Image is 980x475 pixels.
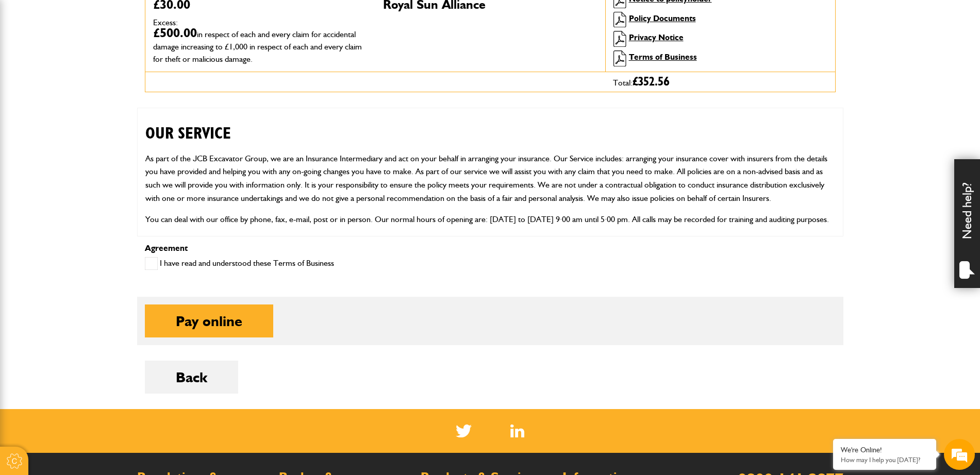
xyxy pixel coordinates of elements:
a: LinkedIn [510,425,524,437]
label: I have read and understood these Terms of Business [145,257,334,270]
img: Twitter [456,425,472,437]
div: We're Online! [841,446,928,454]
a: Privacy Notice [629,32,684,42]
button: Pay online [145,304,273,337]
p: Agreement [145,244,836,252]
a: Terms of Business [629,52,697,62]
p: You can deal with our office by phone, fax, e-mail, post or in person. Our normal hours of openin... [145,213,835,226]
img: Linked In [510,425,524,437]
dd: £500.00 [153,27,368,64]
div: Need help? [954,159,980,288]
button: Back [145,361,238,394]
h2: OUR SERVICE [145,108,835,143]
p: As part of the JCB Excavator Group, we are an Insurance Intermediary and act on your behalf in ar... [145,152,835,205]
p: How may I help you today? [841,456,928,464]
span: in respect of each and every claim for accidental damage increasing to £1,000 in respect of each ... [153,29,362,64]
a: Policy Documents [629,13,696,23]
div: Total: [605,72,835,92]
dt: Excess: [153,19,368,27]
span: 352.56 [638,76,670,88]
span: £ [633,76,670,88]
h2: CUSTOMER PROTECTION INFORMATION [145,234,835,269]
